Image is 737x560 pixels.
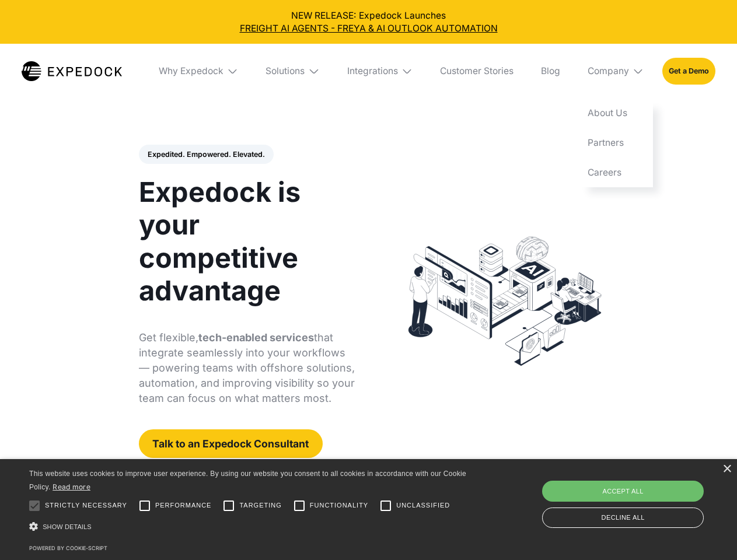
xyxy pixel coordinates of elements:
span: Unclassified [396,501,450,510]
div: Integrations [347,65,398,77]
span: Targeting [239,501,281,510]
a: Careers [578,157,653,187]
a: FREIGHT AI AGENTS - FREYA & AI OUTLOOK AUTOMATION [9,22,728,35]
a: Customer Stories [431,44,522,99]
div: Solutions [257,44,329,99]
h1: Expedock is your competitive advantage [139,176,355,307]
div: Company [588,65,629,77]
a: Powered by cookie-script [29,545,107,551]
span: Functionality [310,501,368,510]
span: Strictly necessary [45,501,127,510]
nav: Company [578,99,653,187]
div: Company [578,44,653,99]
span: Show details [43,523,92,530]
div: Show details [29,519,470,535]
a: Partners [578,128,653,158]
a: Get a Demo [662,58,715,84]
span: Performance [155,501,212,510]
div: NEW RELEASE: Expedock Launches [9,9,728,35]
a: Talk to an Expedock Consultant [139,429,323,458]
a: About Us [578,99,653,128]
span: This website uses cookies to improve user experience. By using our website you consent to all coo... [29,470,466,491]
strong: tech-enabled services [198,331,314,344]
a: Blog [532,44,569,99]
div: Integrations [338,44,422,99]
a: Read more [53,482,90,491]
iframe: Chat Widget [543,434,737,560]
div: Why Expedock [149,44,247,99]
p: Get flexible, that integrate seamlessly into your workflows — powering teams with offshore soluti... [139,330,355,406]
div: Solutions [266,65,305,77]
div: Why Expedock [159,65,223,77]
